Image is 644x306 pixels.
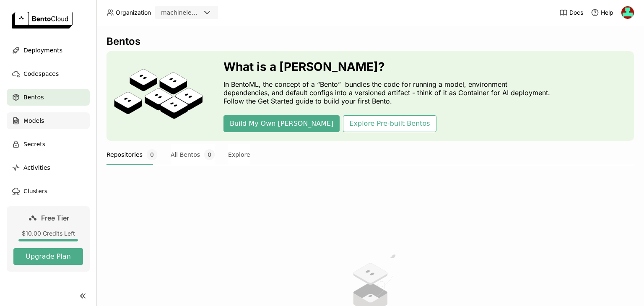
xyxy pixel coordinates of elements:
[223,80,555,105] p: In BentoML, the concept of a “Bento” bundles the code for running a model, environment dependenci...
[23,163,50,173] span: Activities
[23,139,45,149] span: Secrets
[7,159,90,176] a: Activities
[161,8,200,17] div: machinelearning12
[116,9,151,16] span: Organization
[13,248,83,265] button: Upgrade Plan
[147,149,157,160] span: 0
[12,12,73,29] img: logo
[201,9,202,17] input: Selected machinelearning12.
[7,112,90,129] a: Models
[23,116,44,126] span: Models
[223,115,340,132] button: Build My Own [PERSON_NAME]
[343,115,436,132] button: Explore Pre-built Bentos
[23,92,44,102] span: Bentos
[23,186,47,196] span: Clusters
[559,8,583,17] a: Docs
[23,69,59,79] span: Codespaces
[204,149,215,160] span: 0
[7,42,90,59] a: Deployments
[106,35,634,48] div: Bentos
[621,6,634,19] img: MB MASEMENE
[113,68,203,124] img: cover onboarding
[601,9,613,16] span: Help
[7,89,90,106] a: Bentos
[23,45,62,55] span: Deployments
[569,9,583,16] span: Docs
[171,144,215,165] button: All Bentos
[223,60,555,73] h3: What is a [PERSON_NAME]?
[7,183,90,200] a: Clusters
[13,230,83,237] div: $10.00 Credits Left
[106,144,157,165] button: Repositories
[41,214,69,222] span: Free Tier
[7,65,90,82] a: Codespaces
[228,144,250,165] button: Explore
[591,8,613,17] div: Help
[7,136,90,153] a: Secrets
[7,206,90,272] a: Free Tier$10.00 Credits LeftUpgrade Plan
